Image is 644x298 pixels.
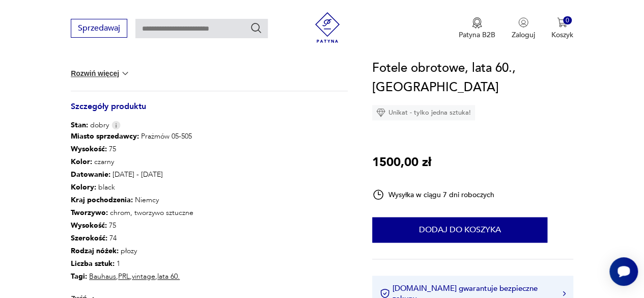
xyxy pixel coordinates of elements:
iframe: Smartsupp widget button [609,257,638,286]
span: dobry [71,120,109,130]
h3: Szczegóły produktu [71,103,348,120]
button: 0Koszyk [551,17,573,40]
b: Stan: [71,120,88,130]
img: Ikona medalu [472,17,482,29]
p: czarny [71,156,193,169]
p: 1 [71,258,193,270]
a: Sprzedawaj [71,25,127,33]
button: Dodaj do koszyka [372,217,547,242]
img: Ikona diamentu [376,108,385,117]
button: Sprzedawaj [71,19,127,38]
b: Miasto sprzedawcy : [71,131,139,141]
b: Rodzaj nóżek : [71,246,119,256]
p: black [71,181,193,194]
button: Patyna B2B [459,17,495,40]
a: vintage [132,272,155,281]
img: Ikona koszyka [557,17,567,28]
b: Tworzywo : [71,208,108,218]
p: Zaloguj [512,30,535,40]
b: Kolor: [71,157,92,167]
a: lata 60. [157,272,180,281]
b: Datowanie : [71,170,110,179]
a: Bauhaus [89,272,116,281]
b: Wysokość : [71,221,107,230]
p: 74 [71,232,193,245]
a: PRL [118,272,130,281]
button: Zaloguj [512,17,535,40]
p: [DATE] - [DATE] [71,169,193,181]
button: Szukaj [250,22,262,34]
a: Ikona medaluPatyna B2B [459,17,495,40]
p: Koszyk [551,30,573,40]
img: Info icon [111,121,121,129]
b: Kraj pochodzenia : [71,195,133,205]
img: Ikona strzałki w prawo [563,291,566,296]
b: Tagi: [71,272,87,281]
p: , , , [71,270,193,283]
img: Ikonka użytkownika [518,17,528,28]
h1: Fotele obrotowe, lata 60., [GEOGRAPHIC_DATA] [372,59,573,97]
b: Kolory : [71,182,96,192]
img: chevron down [120,68,130,78]
p: płozy [71,245,193,258]
p: Niemcy [71,194,193,207]
div: 0 [563,16,572,25]
p: chrom, tworzywo sztuczne [71,207,193,220]
img: Patyna - sklep z meblami i dekoracjami vintage [312,12,343,43]
p: 75 [71,143,193,156]
button: Rozwiń więcej [71,68,130,78]
p: 75 [71,220,193,232]
div: Unikat - tylko jedna sztuka! [372,105,475,120]
div: Wysyłka w ciągu 7 dni roboczych [372,188,494,201]
p: Prażmów 05-505 [71,130,193,143]
b: Liczba sztuk: [71,259,115,268]
p: Patyna B2B [459,30,495,40]
b: Wysokość : [71,144,107,154]
p: 1500,00 zł [372,153,431,172]
b: Szerokość : [71,233,107,243]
